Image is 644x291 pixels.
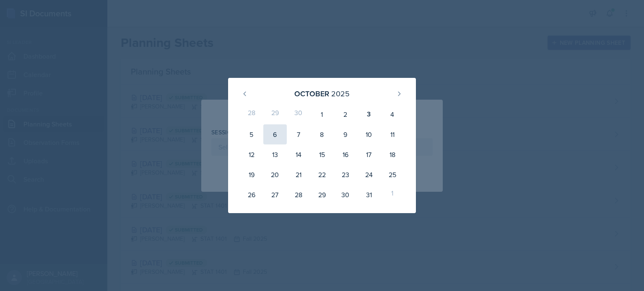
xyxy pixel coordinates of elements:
[263,124,287,144] div: 6
[263,165,287,185] div: 20
[334,104,357,124] div: 2
[357,124,381,144] div: 10
[240,124,263,144] div: 5
[263,185,287,205] div: 27
[381,185,404,205] div: 1
[294,88,329,99] div: October
[310,104,334,124] div: 1
[240,144,263,165] div: 12
[310,144,334,165] div: 15
[334,185,357,205] div: 30
[310,185,334,205] div: 29
[334,144,357,165] div: 16
[331,88,350,99] div: 2025
[381,124,404,144] div: 11
[263,104,287,124] div: 29
[334,165,357,185] div: 23
[263,144,287,165] div: 13
[334,124,357,144] div: 9
[357,144,381,165] div: 17
[287,144,310,165] div: 14
[310,165,334,185] div: 22
[357,165,381,185] div: 24
[310,124,334,144] div: 8
[287,104,310,124] div: 30
[287,165,310,185] div: 21
[287,185,310,205] div: 28
[381,104,404,124] div: 4
[357,104,381,124] div: 3
[240,185,263,205] div: 26
[240,165,263,185] div: 19
[357,185,381,205] div: 31
[381,144,404,165] div: 18
[240,104,263,124] div: 28
[381,165,404,185] div: 25
[287,124,310,144] div: 7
